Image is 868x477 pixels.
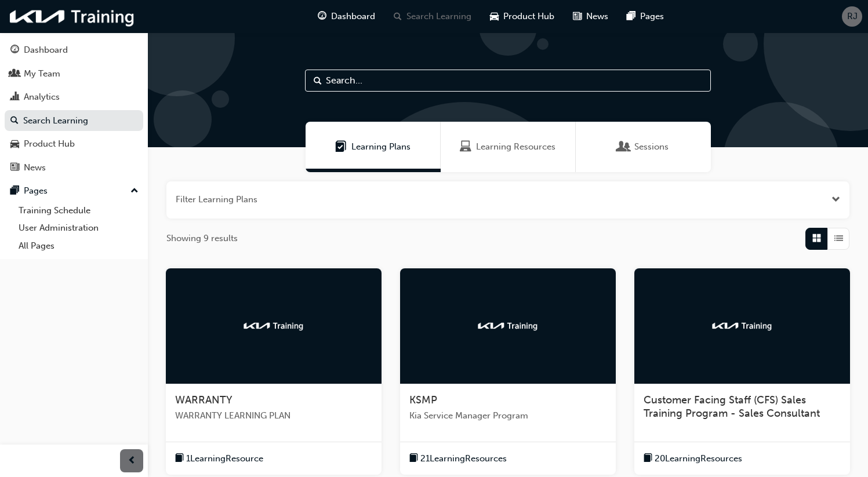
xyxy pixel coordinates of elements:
[5,133,143,155] a: Product Hub
[14,237,143,255] a: All Pages
[10,116,19,126] span: search-icon
[409,409,606,423] span: Kia Service Manager Program
[14,219,143,237] a: User Administration
[10,92,19,103] span: chart-icon
[831,193,840,206] button: Open the filter
[476,320,540,332] img: kia-training
[10,139,19,150] span: car-icon
[409,394,437,406] span: KSMP
[242,320,306,332] img: kia-training
[128,454,136,468] span: prev-icon
[812,232,821,245] span: Grid
[503,10,554,23] span: Product Hub
[842,6,862,27] button: RJ
[409,451,418,466] span: book-icon
[186,452,263,465] span: 1 Learning Resource
[5,110,143,132] a: Search Learning
[24,67,60,81] div: My Team
[460,140,471,154] span: Learning Resources
[10,69,19,79] span: people-icon
[308,5,384,28] a: guage-iconDashboard
[5,37,143,180] button: DashboardMy TeamAnalyticsSearch LearningProduct HubNews
[175,394,233,406] span: WARRANTY
[14,202,143,220] a: Training Schedule
[24,161,46,174] div: News
[710,320,774,332] img: kia-training
[5,157,143,179] a: News
[644,451,742,466] button: book-icon20LearningResources
[5,86,143,108] a: Analytics
[351,140,411,154] span: Learning Plans
[618,140,630,154] span: Sessions
[409,451,507,466] button: book-icon21LearningResources
[627,9,635,24] span: pages-icon
[24,43,68,57] div: Dashboard
[441,122,576,172] a: Learning ResourcesLearning Resources
[24,137,75,151] div: Product Hub
[481,5,564,28] a: car-iconProduct Hub
[314,74,322,88] span: Search
[634,140,669,154] span: Sessions
[576,122,711,172] a: SessionsSessions
[24,184,48,198] div: Pages
[335,140,347,154] span: Learning Plans
[10,186,19,196] span: pages-icon
[318,9,326,24] span: guage-icon
[420,452,507,465] span: 21 Learning Resources
[24,90,60,104] div: Analytics
[847,10,858,23] span: RJ
[644,394,820,420] span: Customer Facing Staff (CFS) Sales Training Program - Sales Consultant
[573,9,582,24] span: news-icon
[166,268,382,475] a: kia-trainingWARRANTYWARRANTY LEARNING PLANbook-icon1LearningResource
[490,9,499,24] span: car-icon
[834,232,843,245] span: List
[306,122,441,172] a: Learning PlansLearning Plans
[175,451,184,466] span: book-icon
[586,10,608,23] span: News
[305,70,711,92] input: Search...
[5,180,143,202] button: Pages
[634,268,850,475] a: kia-trainingCustomer Facing Staff (CFS) Sales Training Program - Sales Consultantbook-icon20Learn...
[5,63,143,85] a: My Team
[406,10,471,23] span: Search Learning
[640,10,664,23] span: Pages
[130,184,139,199] span: up-icon
[175,451,263,466] button: book-icon1LearningResource
[618,5,673,28] a: pages-iconPages
[10,163,19,173] span: news-icon
[476,140,555,154] span: Learning Resources
[166,232,238,245] span: Showing 9 results
[394,9,402,24] span: search-icon
[10,45,19,56] span: guage-icon
[384,5,481,28] a: search-iconSearch Learning
[655,452,742,465] span: 20 Learning Resources
[175,409,372,423] span: WARRANTY LEARNING PLAN
[564,5,618,28] a: news-iconNews
[5,39,143,61] a: Dashboard
[644,451,652,466] span: book-icon
[331,10,375,23] span: Dashboard
[400,268,616,475] a: kia-trainingKSMPKia Service Manager Programbook-icon21LearningResources
[6,5,139,28] img: kia-training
